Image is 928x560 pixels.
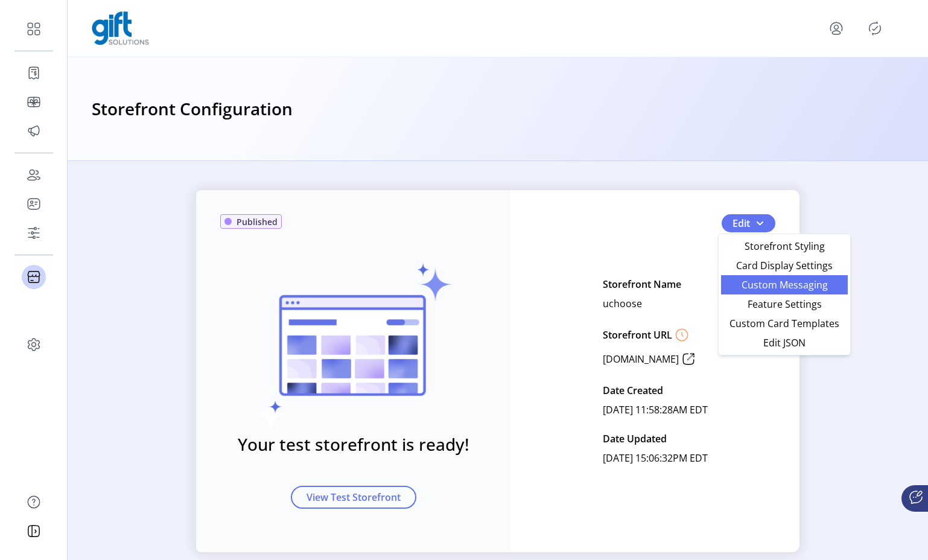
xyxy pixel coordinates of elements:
[728,241,841,251] span: Storefront Styling
[722,214,775,232] button: Edit
[728,280,841,290] span: Custom Messaging
[733,216,750,231] span: Edit
[603,275,681,294] p: Storefront Name
[92,11,149,45] img: logo
[603,352,679,366] p: [DOMAIN_NAME]
[92,96,293,122] h3: Storefront Configuration
[721,275,848,294] li: Custom Messaging
[603,400,708,419] p: [DATE] 11:58:28AM EDT
[721,237,848,256] li: Storefront Styling
[721,294,848,314] li: Feature Settings
[865,19,885,38] button: Publisher Panel
[291,486,416,509] button: View Test Storefront
[238,431,469,457] h3: Your test storefront is ready!
[603,328,672,342] p: Storefront URL
[307,490,401,504] span: View Test Storefront
[728,338,841,348] span: Edit JSON
[812,14,865,43] button: menu
[728,261,841,270] span: Card Display Settings
[603,429,667,448] p: Date Updated
[721,314,848,333] li: Custom Card Templates
[728,319,841,328] span: Custom Card Templates
[721,333,848,352] li: Edit JSON
[237,215,278,228] span: Published
[728,299,841,309] span: Feature Settings
[721,256,848,275] li: Card Display Settings
[603,381,663,400] p: Date Created
[603,294,642,313] p: uchoose
[603,448,708,468] p: [DATE] 15:06:32PM EDT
